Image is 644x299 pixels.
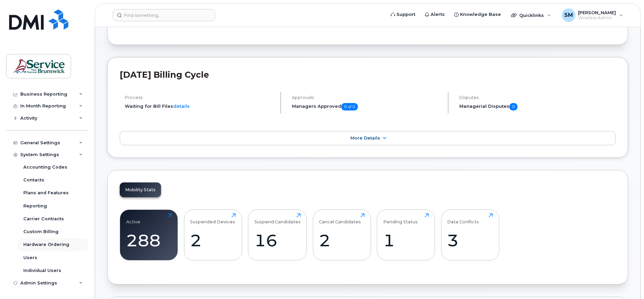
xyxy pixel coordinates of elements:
div: Pending Status [383,213,418,224]
a: Support [386,8,420,21]
div: 2 [319,230,365,250]
input: Find something... [113,9,215,21]
span: SM [564,11,573,19]
h4: Process [125,95,275,100]
span: 0 of 0 [341,103,358,110]
a: Knowledge Base [450,8,506,21]
a: Suspend Candidates16 [254,213,301,256]
div: Suspended Devices [190,213,235,224]
div: Sonia Manuel [557,8,628,22]
div: Quicklinks [506,8,556,22]
h2: [DATE] Billing Cycle [120,70,616,80]
div: Suspend Candidates [254,213,301,224]
div: Active [126,213,140,224]
div: 3 [447,230,493,250]
a: details [173,103,190,109]
div: Data Conflicts [447,213,479,224]
span: Knowledge Base [460,11,501,18]
div: 1 [383,230,429,250]
li: Waiting for Bill Files [125,103,275,109]
h5: Managerial Disputes [459,103,616,110]
a: Alerts [420,8,450,21]
span: [PERSON_NAME] [578,10,616,15]
h4: Disputes [459,95,616,100]
a: Active288 [126,213,172,256]
div: Cancel Candidates [319,213,361,224]
a: Suspended Devices2 [190,213,236,256]
h4: Approvals [292,95,442,100]
div: 16 [254,230,301,250]
span: Alerts [431,11,445,18]
span: Quicklinks [519,13,544,18]
span: Support [396,11,415,18]
div: 288 [126,230,172,250]
div: 2 [190,230,236,250]
span: 0 [509,103,517,110]
span: More Details [350,135,380,141]
h5: Managers Approved [292,103,442,110]
a: Data Conflicts3 [447,213,493,256]
a: Cancel Candidates2 [319,213,365,256]
a: Pending Status1 [383,213,429,256]
span: Wireless Admin [578,15,616,21]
